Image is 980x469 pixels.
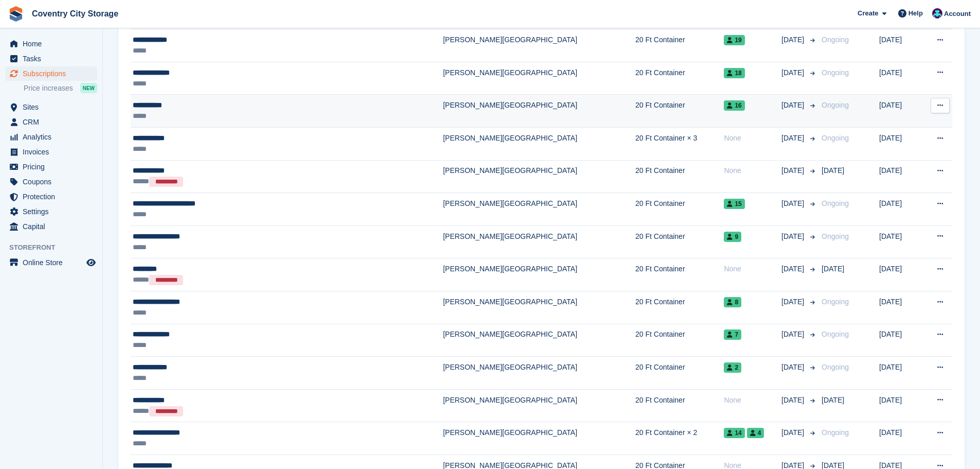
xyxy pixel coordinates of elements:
[822,396,844,404] span: [DATE]
[822,166,844,175] span: [DATE]
[781,395,806,406] span: [DATE]
[28,5,122,22] a: Coventry City Storage
[724,362,741,373] span: 2
[724,297,741,307] span: 8
[879,225,921,258] td: [DATE]
[879,389,921,422] td: [DATE]
[724,35,744,45] span: 19
[85,256,97,269] a: Preview store
[822,36,849,44] span: Ongoing
[822,428,849,437] span: Ongoing
[724,232,741,242] span: 9
[822,134,849,142] span: Ongoing
[5,51,97,66] a: menu
[443,160,635,193] td: [PERSON_NAME][GEOGRAPHIC_DATA]
[822,265,844,273] span: [DATE]
[635,127,724,160] td: 20 Ft Container × 3
[724,428,744,438] span: 14
[23,255,84,270] span: Online Store
[932,8,942,19] img: Michael Doherty
[5,130,97,144] a: menu
[879,95,921,128] td: [DATE]
[23,66,84,81] span: Subscriptions
[879,62,921,95] td: [DATE]
[781,362,806,373] span: [DATE]
[781,329,806,340] span: [DATE]
[23,160,84,174] span: Pricing
[822,330,849,338] span: Ongoing
[635,160,724,193] td: 20 Ft Container
[879,29,921,62] td: [DATE]
[443,225,635,258] td: [PERSON_NAME][GEOGRAPHIC_DATA]
[944,9,971,19] span: Account
[635,357,724,390] td: 20 Ft Container
[635,193,724,226] td: 20 Ft Container
[635,225,724,258] td: 20 Ft Container
[23,100,84,114] span: Sites
[8,6,24,22] img: stora-icon-8386f47178a22dfd0bd8f6a31ec36ba5ce8667c1dd55bd0f319d3a0aa187defe.svg
[80,83,97,93] div: NEW
[23,115,84,129] span: CRM
[635,324,724,357] td: 20 Ft Container
[781,264,806,274] span: [DATE]
[443,95,635,128] td: [PERSON_NAME][GEOGRAPHIC_DATA]
[724,264,781,274] div: None
[5,145,97,159] a: menu
[443,193,635,226] td: [PERSON_NAME][GEOGRAPHIC_DATA]
[781,67,806,78] span: [DATE]
[879,357,921,390] td: [DATE]
[724,133,781,144] div: None
[24,82,97,94] a: Price increases NEW
[23,51,84,66] span: Tasks
[635,95,724,128] td: 20 Ft Container
[858,8,878,19] span: Create
[724,165,781,176] div: None
[5,160,97,174] a: menu
[781,34,806,45] span: [DATE]
[23,189,84,204] span: Protection
[879,422,921,455] td: [DATE]
[635,389,724,422] td: 20 Ft Container
[635,258,724,291] td: 20 Ft Container
[5,37,97,51] a: menu
[635,291,724,324] td: 20 Ft Container
[23,204,84,219] span: Settings
[781,165,806,176] span: [DATE]
[635,62,724,95] td: 20 Ft Container
[5,219,97,234] a: menu
[5,175,97,189] a: menu
[443,127,635,160] td: [PERSON_NAME][GEOGRAPHIC_DATA]
[5,115,97,129] a: menu
[23,145,84,159] span: Invoices
[879,127,921,160] td: [DATE]
[635,422,724,455] td: 20 Ft Container × 2
[822,101,849,109] span: Ongoing
[879,324,921,357] td: [DATE]
[781,198,806,209] span: [DATE]
[908,8,923,19] span: Help
[822,68,849,77] span: Ongoing
[5,66,97,81] a: menu
[443,258,635,291] td: [PERSON_NAME][GEOGRAPHIC_DATA]
[23,175,84,189] span: Coupons
[5,100,97,114] a: menu
[724,199,744,209] span: 15
[5,189,97,204] a: menu
[9,242,102,253] span: Storefront
[747,428,764,438] span: 4
[443,29,635,62] td: [PERSON_NAME][GEOGRAPHIC_DATA]
[443,357,635,390] td: [PERSON_NAME][GEOGRAPHIC_DATA]
[5,204,97,219] a: menu
[822,232,849,240] span: Ongoing
[879,160,921,193] td: [DATE]
[23,219,84,234] span: Capital
[781,297,806,307] span: [DATE]
[724,100,744,111] span: 16
[443,389,635,422] td: [PERSON_NAME][GEOGRAPHIC_DATA]
[24,83,73,93] span: Price increases
[23,37,84,51] span: Home
[635,29,724,62] td: 20 Ft Container
[781,100,806,111] span: [DATE]
[443,324,635,357] td: [PERSON_NAME][GEOGRAPHIC_DATA]
[879,258,921,291] td: [DATE]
